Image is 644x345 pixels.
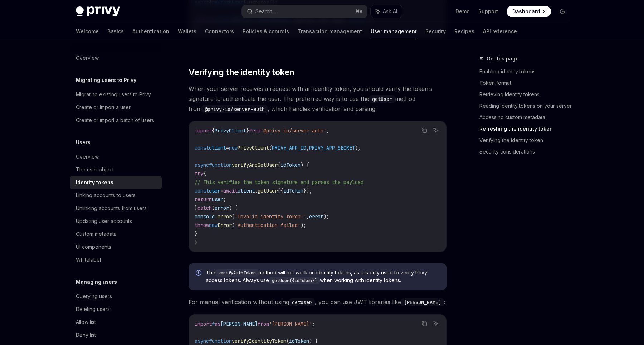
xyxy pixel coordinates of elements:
[280,162,301,168] span: idToken
[70,88,162,101] a: Migrating existing users to Privy
[258,321,269,327] span: from
[479,123,574,135] a: Refreshing the identity token
[369,95,395,103] code: getUser
[195,222,209,228] span: throw
[196,270,203,277] svg: Info
[212,196,223,203] span: user
[76,230,117,238] div: Custom metadata
[195,213,215,220] span: console
[235,222,301,228] span: 'Authentication failed'
[70,316,162,329] a: Allow list
[255,188,258,194] span: .
[289,298,315,306] code: getUser
[478,8,498,15] a: Support
[70,202,162,215] a: Unlinking accounts from users
[223,196,226,203] span: ;
[195,196,212,203] span: return
[70,329,162,341] a: Deny list
[309,338,318,344] span: ) {
[420,319,429,328] button: Copy the contents from the code block
[70,176,162,189] a: Identity tokens
[383,8,397,15] span: Ask AI
[306,145,309,151] span: ,
[76,116,154,125] div: Create or import a batch of users
[479,100,574,112] a: Reading identity tokens on your server
[76,6,120,16] img: dark logo
[238,145,269,151] span: PrivyClient
[209,162,232,168] span: function
[301,162,309,168] span: ) {
[70,240,162,253] a: UI components
[269,145,272,151] span: (
[283,188,303,194] span: idToken
[479,112,574,123] a: Accessing custom metadata
[455,8,470,15] a: Demo
[178,23,196,40] a: Wallets
[70,189,162,202] a: Linking accounts to users
[229,145,238,151] span: new
[323,213,329,220] span: );
[70,150,162,163] a: Overview
[232,213,235,220] span: (
[278,188,283,194] span: ({
[189,297,447,307] span: For manual verification without using , you can use JWT libraries like :
[70,215,162,228] a: Updating user accounts
[76,138,91,147] h5: Users
[70,290,162,303] a: Querying users
[215,321,220,327] span: as
[479,146,574,157] a: Security considerations
[289,338,309,344] span: idToken
[479,89,574,100] a: Retrieving identity tokens
[235,213,306,220] span: 'Invalid identity token:'
[260,127,326,134] span: '@privy-io/server-auth'
[229,205,238,211] span: ) {
[76,318,96,326] div: Allow list
[76,278,117,286] h5: Managing users
[232,222,235,228] span: (
[232,338,286,344] span: verifyIdentityToken
[76,90,151,99] div: Migrating existing users to Privy
[76,23,99,40] a: Welcome
[70,114,162,127] a: Create or import a batch of users
[76,152,99,161] div: Overview
[76,103,131,112] div: Create or import a user
[431,126,440,135] button: Ask AI
[479,77,574,89] a: Token format
[371,5,402,18] button: Ask AI
[76,243,111,251] div: UI components
[249,127,260,134] span: from
[507,6,551,17] a: Dashboard
[232,162,278,168] span: verifyAndGetUser
[132,23,169,40] a: Authentication
[107,23,124,40] a: Basics
[189,67,294,78] span: Verifying the identity token
[76,331,96,339] div: Deny list
[76,217,132,225] div: Updating user accounts
[220,188,223,194] span: =
[195,230,197,237] span: }
[70,163,162,176] a: The user object
[76,76,136,84] h5: Migrating users to Privy
[312,321,315,327] span: ;
[243,23,289,40] a: Policies & controls
[195,170,203,177] span: try
[483,23,517,40] a: API reference
[215,127,246,134] span: PrivyClient
[215,205,229,211] span: error
[355,145,361,151] span: );
[557,6,568,17] button: Toggle dark mode
[269,277,320,284] code: getUser({idToken})
[226,145,229,151] span: =
[269,321,312,327] span: '[PERSON_NAME]'
[76,191,136,200] div: Linking accounts to users
[203,170,206,177] span: {
[301,222,306,228] span: );
[479,135,574,146] a: Verifying the identity token
[298,23,362,40] a: Transaction management
[195,321,212,327] span: import
[218,222,232,228] span: Error
[431,319,440,328] button: Ask AI
[242,5,367,18] button: Search...⌘K
[218,213,232,220] span: error
[212,205,215,211] span: (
